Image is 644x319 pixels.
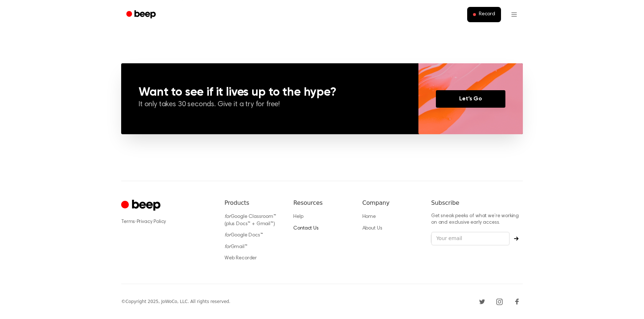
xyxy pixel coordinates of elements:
[436,90,505,108] a: Let’s Go
[362,214,376,219] a: Home
[479,11,495,18] span: Record
[224,244,231,250] i: for
[431,213,523,226] p: Get sneak peeks of what we’re working on and exclusive early access.
[121,219,135,224] a: Terms
[511,296,523,307] a: Facebook
[467,7,501,22] button: Record
[293,199,350,207] h6: Resources
[224,233,263,238] a: forGoogle Docs™
[505,6,523,23] button: Open menu
[121,298,230,305] div: © Copyright 2025, JoWoCo, LLC. All rights reserved.
[431,232,510,246] input: Your email
[362,226,382,231] a: About Us
[121,218,213,226] div: ·
[224,244,247,250] a: forGmail™
[121,199,162,213] a: Cruip
[362,199,420,207] h6: Company
[224,233,231,238] i: for
[224,214,231,219] i: for
[139,100,401,110] p: It only takes 30 seconds. Give it a try for free!
[224,214,276,227] a: forGoogle Classroom™ (plus Docs™ + Gmail™)
[224,256,257,261] a: Web Recorder
[293,226,318,231] a: Contact Us
[293,214,303,219] a: Help
[224,199,282,207] h6: Products
[476,296,488,307] a: Twitter
[137,219,166,224] a: Privacy Policy
[139,87,401,98] h3: Want to see if it lives up to the hype?
[510,236,523,241] button: Subscribe
[121,8,162,22] a: Beep
[431,199,523,207] h6: Subscribe
[494,296,505,307] a: Instagram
